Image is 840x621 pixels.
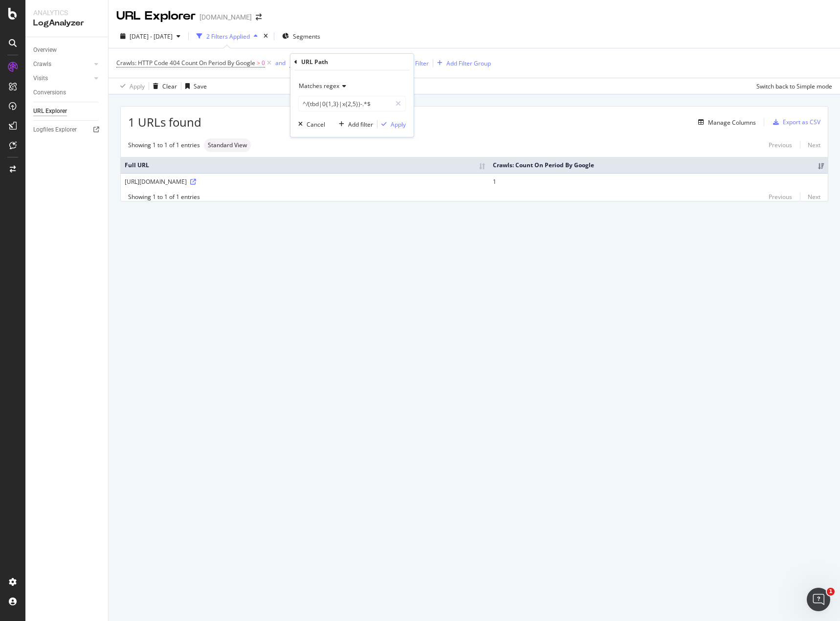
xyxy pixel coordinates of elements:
[391,120,406,129] div: Apply
[752,78,832,94] button: Switch back to Simple mode
[33,73,91,84] a: Visits
[33,73,48,84] div: Visits
[262,56,265,70] span: 0
[293,32,320,41] span: Segments
[33,45,101,55] a: Overview
[275,58,286,67] button: and
[130,82,145,90] div: Apply
[116,59,255,67] span: Crawls: HTTP Code 404 Count On Period By Google
[783,118,820,126] div: Export as CSV
[307,120,325,129] div: Cancel
[257,59,260,67] span: >
[162,82,177,90] div: Clear
[294,119,325,129] button: Cancel
[335,119,373,129] button: Add filter
[708,118,756,127] div: Manage Columns
[116,78,145,94] button: Apply
[128,114,201,131] span: 1 URLs found
[756,82,832,90] div: Switch back to Simple mode
[199,12,252,22] div: [DOMAIN_NAME]
[194,82,207,90] div: Save
[33,88,101,98] a: Conversions
[262,31,270,41] div: times
[116,8,196,24] div: URL Explorer
[769,114,820,130] button: Export as CSV
[208,142,247,148] span: Standard View
[377,119,406,129] button: Apply
[489,157,828,173] th: Crawls: Count On Period By Google: activate to sort column ascending
[256,14,262,21] div: arrow-right-arrow-left
[125,177,485,186] div: [URL][DOMAIN_NAME]
[181,78,207,94] button: Save
[149,78,177,94] button: Clear
[433,57,491,69] button: Add Filter Group
[694,116,756,128] button: Manage Columns
[193,28,262,44] button: 2 Filters Applied
[33,45,57,55] div: Overview
[299,82,339,90] span: Matches regex
[204,138,251,152] div: neutral label
[33,59,51,69] div: Crawls
[33,59,91,69] a: Crawls
[33,8,100,18] div: Analytics
[33,106,101,116] a: URL Explorer
[130,32,173,41] span: [DATE] - [DATE]
[489,173,828,190] td: 1
[116,28,184,44] button: [DATE] - [DATE]
[301,58,328,66] div: URL Path
[446,59,491,67] div: Add Filter Group
[827,588,835,596] span: 1
[289,59,314,67] span: URL Path
[128,193,200,201] div: Showing 1 to 1 of 1 entries
[121,157,489,173] th: Full URL: activate to sort column ascending
[348,120,373,129] div: Add filter
[278,28,324,44] button: Segments
[33,125,77,135] div: Logfiles Explorer
[206,32,250,41] div: 2 Filters Applied
[128,141,200,149] div: Showing 1 to 1 of 1 entries
[33,88,66,98] div: Conversions
[275,59,286,67] div: and
[403,59,429,67] div: Add Filter
[33,125,101,135] a: Logfiles Explorer
[33,18,100,29] div: LogAnalyzer
[33,106,67,116] div: URL Explorer
[807,588,830,611] iframe: Intercom live chat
